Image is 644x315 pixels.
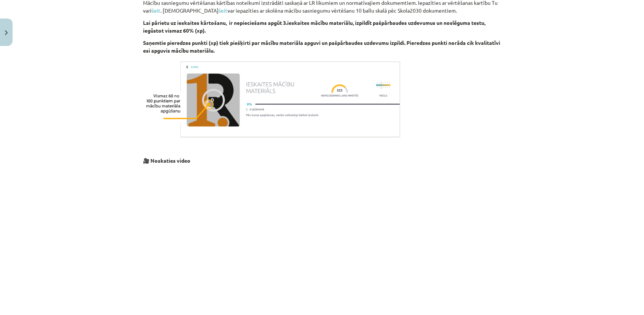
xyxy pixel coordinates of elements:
[143,19,485,34] b: Lai pārietu uz ieskaites kārtošanu, ir nepieciešams apgūt 3.ieskaites mācību materiālu, izpildīt ...
[143,39,500,54] b: Saņemtie pieredzes punkti (xp) tiek piešķirti par mācību materiāla apguvi un pašpārbaudes uzdevum...
[152,7,160,14] a: šeit
[143,157,190,164] strong: 🎥 Noskaties video
[219,7,228,14] a: šeit
[5,30,8,35] img: icon-close-lesson-0947bae3869378f0d4975bcd49f059093ad1ed9edebbc8119c70593378902aed.svg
